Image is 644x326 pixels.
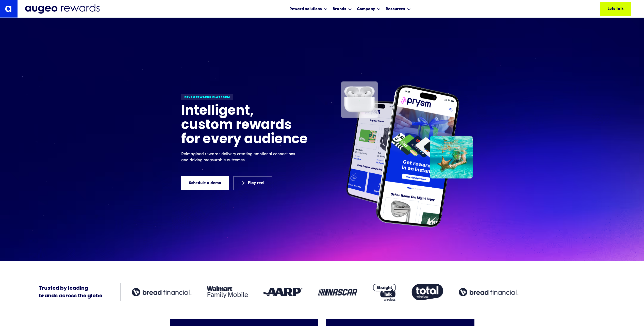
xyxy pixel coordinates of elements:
div: Prysm Rewards platform [181,94,233,100]
p: Reimagined rewards delivery creating emotional connections and driving measurable outcomes. [181,151,298,163]
div: Company [356,2,382,15]
div: Brands [331,2,353,15]
a: Play reel [234,176,272,190]
h1: Intelligent, custom rewards for every audience [181,104,308,147]
div: Resources [386,6,405,12]
div: Reward solutions [288,2,329,15]
a: Schedule a demo [181,176,229,190]
img: Client logo: Walmart Family Mobile [207,286,248,298]
div: Trusted by leading brands across the globe [39,285,102,300]
div: Brands [333,6,346,12]
div: Resources [384,2,412,15]
div: Company [357,6,375,12]
div: Reward solutions [289,6,322,12]
a: Lets talk [600,2,631,16]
